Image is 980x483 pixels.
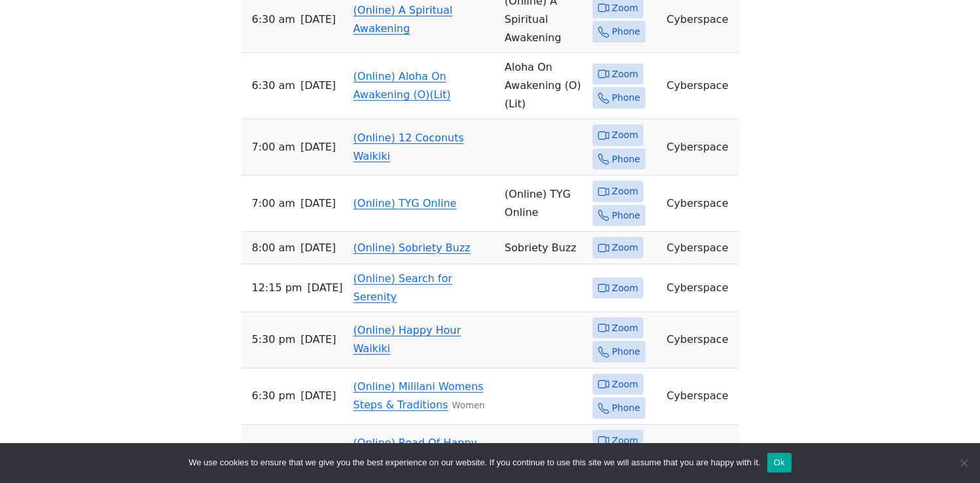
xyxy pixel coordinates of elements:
span: Phone [612,400,640,416]
a: (Online) 12 Coconuts Waikiki [354,132,464,162]
span: Zoom [612,280,638,296]
small: Women [452,401,484,410]
span: 6:30 AM [252,10,295,29]
a: (Online) Road Of Happy Destiny [354,437,477,467]
span: Zoom [612,127,638,143]
a: (Online) TYG Online [354,197,457,209]
span: [DATE] [300,194,336,213]
td: Cyberspace [661,175,738,232]
span: [DATE] [300,77,336,95]
span: 7:00 AM [252,138,295,156]
span: [DATE] [307,279,342,297]
span: Zoom [612,433,638,449]
span: [DATE] [300,239,336,257]
a: (Online) Mililani Womens Steps & Traditions [354,380,484,411]
td: (Online) TYG Online [499,175,587,232]
span: [DATE] [300,138,336,156]
a: (Online) Search for Serenity [354,272,452,303]
td: Cyberspace [661,264,738,312]
td: Sobriety Buzz [499,232,587,264]
span: 6:30 PM [252,387,296,405]
td: Cyberspace [661,53,738,119]
a: (Online) Aloha On Awakening (O)(Lit) [354,70,451,101]
td: Cyberspace [661,232,738,264]
span: Phone [612,344,640,360]
span: [DATE] [300,387,336,405]
span: Phone [612,24,640,40]
span: 8:00 AM [252,239,295,257]
td: Cyberspace [661,312,738,368]
span: No [957,456,970,469]
a: (Online) A Spiritual Awakening [354,4,453,35]
span: We use cookies to ensure that we give you the best experience on our website. If you continue to ... [189,456,760,469]
span: Phone [612,90,640,106]
button: Ok [767,453,791,473]
td: Cyberspace [661,425,738,481]
a: (Online) Sobriety Buzz [354,241,471,254]
span: [DATE] [300,10,336,29]
span: Phone [612,207,640,224]
span: [DATE] [300,331,336,349]
span: Zoom [612,183,638,200]
span: Zoom [612,320,638,336]
td: Cyberspace [661,119,738,175]
span: Zoom [612,240,638,256]
span: 7:00 AM [252,194,295,213]
span: Phone [612,151,640,168]
td: Cyberspace [661,368,738,425]
a: (Online) Happy Hour Waikiki [354,324,461,355]
span: Zoom [612,66,638,82]
span: 12:15 PM [252,279,302,297]
span: 5:30 PM [252,331,296,349]
span: Zoom [612,376,638,393]
td: Aloha On Awakening (O) (Lit) [499,53,587,119]
span: 6:30 AM [252,77,295,95]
